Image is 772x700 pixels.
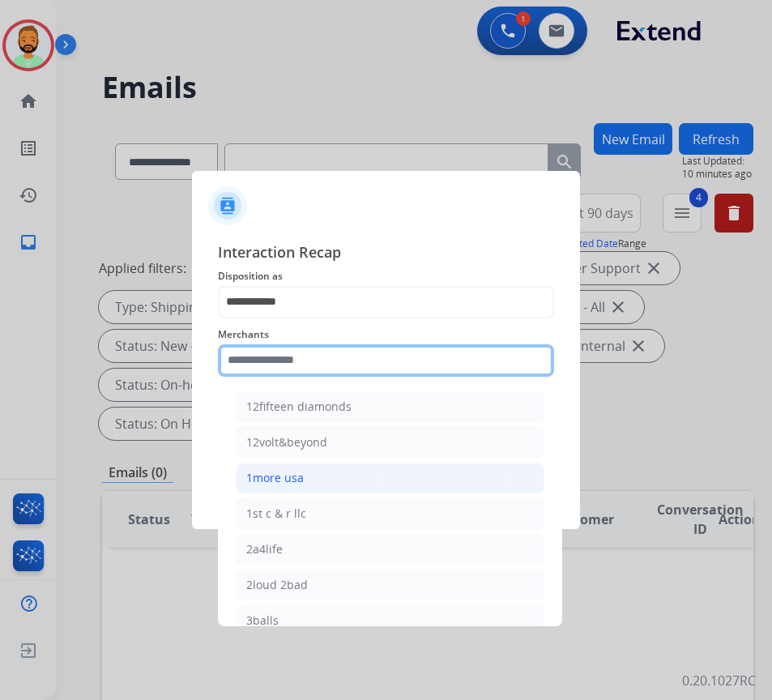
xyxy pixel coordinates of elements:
div: 2loud 2bad [246,577,308,593]
div: 12volt&beyond [246,434,327,450]
span: Interaction Recap [218,241,554,267]
span: Merchants [218,325,554,344]
div: 1st c & r llc [246,506,306,522]
span: Disposition as [218,267,554,286]
div: 3balls [246,612,279,629]
div: 12fifteen diamonds [246,399,352,415]
div: 1more usa [246,470,304,486]
div: 2a4life [246,541,283,557]
img: contactIcon [208,186,247,225]
p: 0.20.1027RC [682,671,756,690]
